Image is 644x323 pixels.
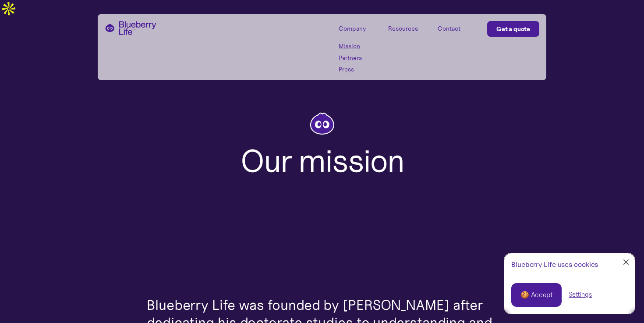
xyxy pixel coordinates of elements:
[339,66,378,73] a: Press
[388,25,418,32] div: Resources
[617,253,635,271] a: Close Cookie Popup
[511,283,562,307] a: 🍪 Accept
[105,21,156,35] a: home
[520,290,552,300] div: 🍪 Accept
[511,260,628,269] div: Blueberry Life uses cookies
[438,21,477,35] a: Contact
[626,262,626,263] div: Close Cookie Popup
[487,21,539,37] a: Get a quote
[241,145,404,178] h1: Our mission
[388,21,428,35] div: Resources
[438,25,460,32] div: Contact
[339,43,378,73] nav: Company
[339,25,366,32] div: Company
[496,25,530,33] div: Get a quote
[339,54,378,62] a: Partners
[339,43,378,50] a: Mission
[569,290,592,299] a: Settings
[339,21,378,35] div: Company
